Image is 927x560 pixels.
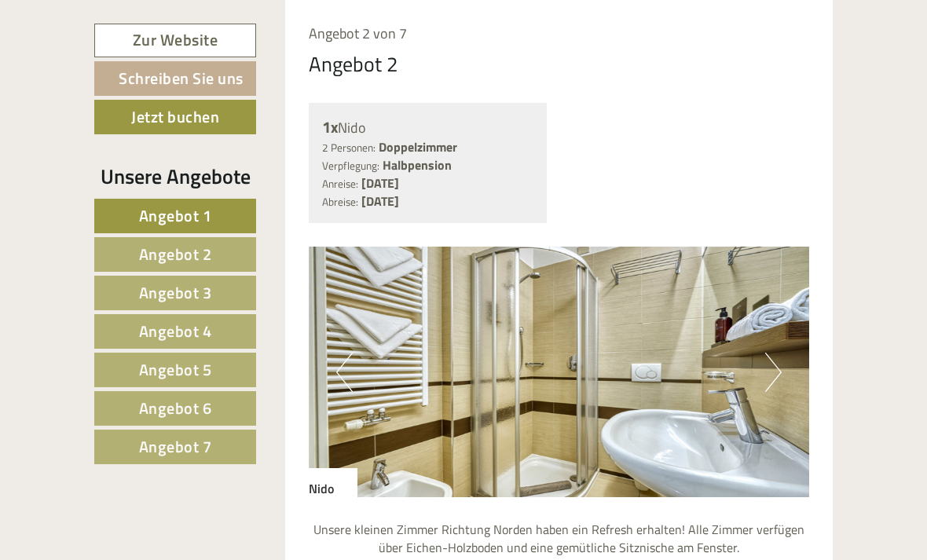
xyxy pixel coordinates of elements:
span: Angebot 6 [139,396,212,420]
div: Nido [309,468,357,498]
span: Angebot 1 [139,203,212,228]
span: Angebot 2 von 7 [309,23,407,44]
small: Anreise: [322,176,358,192]
a: Schreiben Sie uns [94,61,256,96]
span: Angebot 2 [139,242,212,266]
span: Angebot 7 [139,434,212,459]
b: [DATE] [361,174,399,192]
b: Halbpension [383,156,452,174]
div: Unsere Angebote [94,162,256,191]
a: Zur Website [94,24,256,57]
span: Angebot 3 [139,280,212,305]
span: Angebot 4 [139,319,212,343]
a: Jetzt buchen [94,100,256,134]
button: Next [765,353,782,392]
div: Angebot 2 [309,49,398,79]
small: Verpflegung: [322,158,379,174]
b: 1x [322,115,338,139]
span: Angebot 5 [139,357,212,382]
small: 2 Personen: [322,140,376,156]
div: Nido [322,116,534,139]
b: Doppelzimmer [379,137,457,156]
b: [DATE] [361,192,399,210]
small: Abreise: [322,194,358,210]
button: Previous [336,353,353,392]
img: image [309,247,810,497]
